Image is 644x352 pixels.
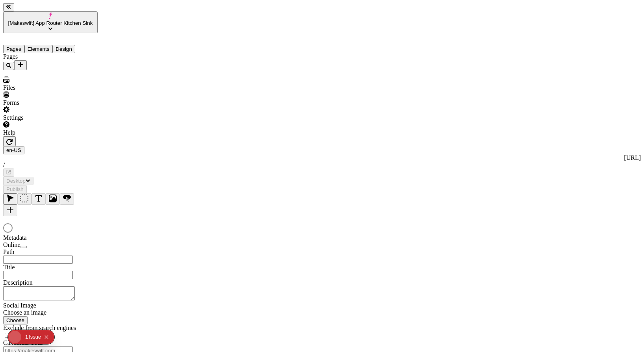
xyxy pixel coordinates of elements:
span: Description [3,279,33,286]
span: Social Image [3,302,36,309]
button: Design [52,45,75,53]
div: [URL] [3,154,641,161]
button: Text [31,193,46,205]
button: Pages [3,45,24,53]
button: Elements [24,45,53,53]
div: Pages [3,53,98,60]
div: Files [3,84,98,91]
button: Open locale picker [3,146,24,154]
div: Settings [3,114,98,121]
button: Desktop [3,177,33,185]
div: Metadata [3,234,98,241]
span: Canonical URL [3,339,43,346]
span: [Makeswift] App Router Kitchen Sink [8,20,93,26]
span: Title [3,264,15,270]
button: Button [60,193,74,205]
div: Help [3,129,98,136]
button: Image [46,193,60,205]
span: Publish [6,186,24,192]
span: Online [3,241,20,248]
span: en-US [6,147,21,153]
span: Exclude from search engines [3,324,76,331]
span: Desktop [6,178,26,184]
span: Path [3,248,14,255]
span: Choose [6,317,24,323]
div: Forms [3,99,98,106]
button: Publish [3,185,27,193]
div: Choose an image [3,309,98,316]
button: Choose [3,316,28,324]
button: Add new [14,60,27,70]
button: [Makeswift] App Router Kitchen Sink [3,11,98,33]
button: Box [17,193,31,205]
div: / [3,161,641,169]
